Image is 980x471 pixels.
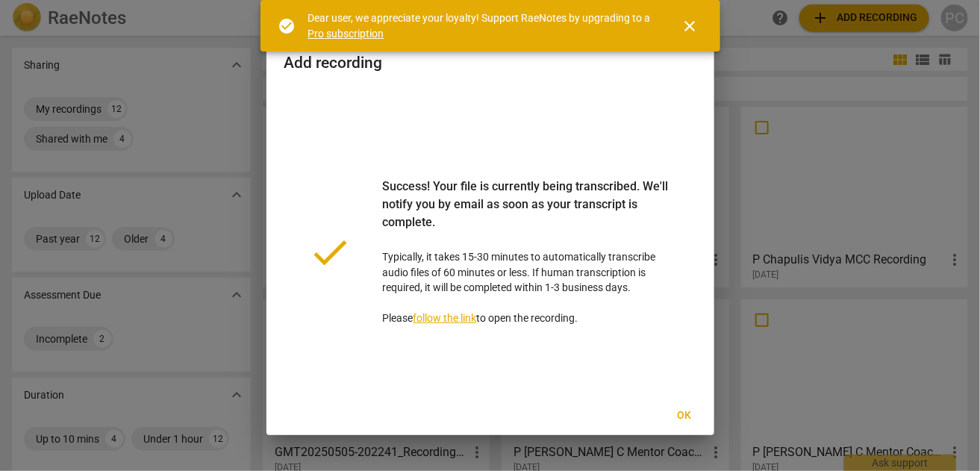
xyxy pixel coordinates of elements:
[413,312,477,324] a: follow the link
[284,54,696,72] h2: Add recording
[308,10,655,41] div: Dear user, we appreciate your loyalty! Support RaeNotes by upgrading to a
[672,408,696,423] span: Ok
[672,8,708,44] button: Close
[383,178,672,326] p: Typically, it takes 15-30 minutes to automatically transcribe audio files of 60 minutes or less. ...
[308,230,353,275] span: done
[383,178,672,249] div: Success! Your file is currently being transcribed. We'll notify you by email as soon as your tran...
[308,28,384,40] a: Pro subscription
[278,17,296,35] span: check_circle
[681,17,699,35] span: close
